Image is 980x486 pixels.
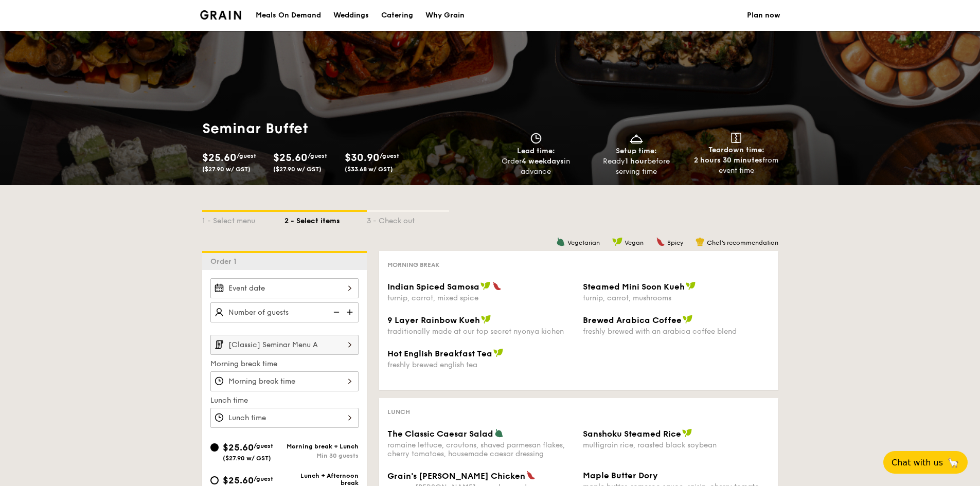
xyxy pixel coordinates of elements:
div: freshly brewed english tea [387,361,575,369]
span: ($27.90 w/ GST) [273,166,322,173]
span: /guest [237,152,256,159]
span: Vegetarian [567,239,600,246]
span: Grain's [PERSON_NAME] Chicken [387,471,525,481]
img: icon-add.58712e84.svg [343,302,359,322]
img: icon-vegan.f8ff3823.svg [682,428,692,438]
span: Morning break [387,261,439,268]
img: icon-vegan.f8ff3823.svg [612,237,622,246]
span: $25.60 [223,475,254,486]
div: romaine lettuce, croutons, shaved parmesan flakes, cherry tomatoes, housemade caesar dressing [387,441,575,458]
div: freshly brewed with an arabica coffee blend [583,327,770,336]
span: Maple Butter Dory [583,471,658,480]
span: ($27.90 w/ GST) [202,166,251,173]
span: /guest [308,152,327,159]
img: icon-vegetarian.fe4039eb.svg [494,428,504,438]
img: icon-vegan.f8ff3823.svg [686,281,696,291]
img: icon-reduce.1d2dbef1.svg [328,302,343,322]
input: Lunch time [210,408,359,428]
img: Grain [200,10,242,20]
span: Setup time: [616,147,657,155]
span: /guest [254,475,273,482]
span: 9 Layer Rainbow Kueh [387,315,480,325]
div: turnip, carrot, mixed spice [387,294,575,302]
img: icon-spicy.37a8142b.svg [656,237,665,246]
label: Lunch time [210,395,359,406]
span: $25.60 [202,152,237,164]
input: Event date [210,278,359,298]
strong: 1 hour [625,157,647,166]
img: icon-spicy.37a8142b.svg [492,281,502,291]
button: Chat with us🦙 [883,451,968,474]
div: 1 - Select menu [202,212,284,226]
input: Morning break time [210,371,359,391]
img: icon-vegan.f8ff3823.svg [481,315,491,324]
span: ($33.68 w/ GST) [345,166,393,173]
span: Lead time: [517,147,555,155]
div: Order in advance [490,156,582,177]
span: $25.60 [223,442,254,453]
div: from event time [690,155,782,176]
span: Hot English Breakfast Tea [387,349,492,358]
a: Logotype [200,10,242,20]
strong: 2 hours 30 minutes [694,156,762,165]
img: icon-vegan.f8ff3823.svg [493,348,504,357]
div: multigrain rice, roasted black soybean [583,441,770,449]
img: icon-chef-hat.a58ddaea.svg [696,237,705,246]
span: Spicy [667,239,683,246]
img: icon-chevron-right.3c0dfbd6.svg [341,335,359,354]
div: Morning break + Lunch [284,443,359,450]
span: Indian Spiced Samosa [387,282,479,292]
div: Ready before serving time [590,156,682,177]
span: Chef's recommendation [707,239,778,246]
span: Teardown time: [708,146,764,154]
span: The Classic Caesar Salad [387,429,493,439]
img: icon-vegan.f8ff3823.svg [683,315,693,324]
span: Lunch [387,408,410,416]
input: $25.60/guest($27.90 w/ GST)Morning break + LunchMin 30 guests [210,443,219,452]
span: Vegan [625,239,644,246]
span: ($27.90 w/ GST) [223,455,271,462]
span: /guest [254,442,273,449]
span: Sanshoku Steamed Rice [583,429,681,439]
span: Brewed Arabica Coffee [583,315,682,325]
img: icon-spicy.37a8142b.svg [526,471,536,480]
strong: 4 weekdays [522,157,564,166]
input: Number of guests [210,302,359,322]
span: Chat with us [892,458,943,467]
span: $25.60 [273,152,308,164]
span: 🦙 [947,457,959,469]
div: traditionally made at our top secret nyonya kichen [387,327,575,336]
span: Order 1 [210,257,241,266]
div: 3 - Check out [367,212,449,226]
label: Morning break time [210,359,359,369]
span: Steamed Mini Soon Kueh [583,282,685,292]
h1: Seminar Buffet [202,119,408,138]
img: icon-teardown.65201eee.svg [731,133,741,143]
img: icon-clock.2db775ea.svg [528,133,544,144]
img: icon-dish.430c3a2e.svg [629,133,644,144]
img: icon-vegan.f8ff3823.svg [480,281,491,291]
span: $30.90 [345,152,380,164]
span: /guest [380,152,399,159]
div: turnip, carrot, mushrooms [583,294,770,302]
div: 2 - Select items [284,212,367,226]
div: Min 30 guests [284,452,359,459]
img: icon-vegetarian.fe4039eb.svg [556,237,565,246]
input: $25.60/guest($27.90 w/ GST)Lunch + Afternoon breakMin 30 guests [210,476,219,484]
